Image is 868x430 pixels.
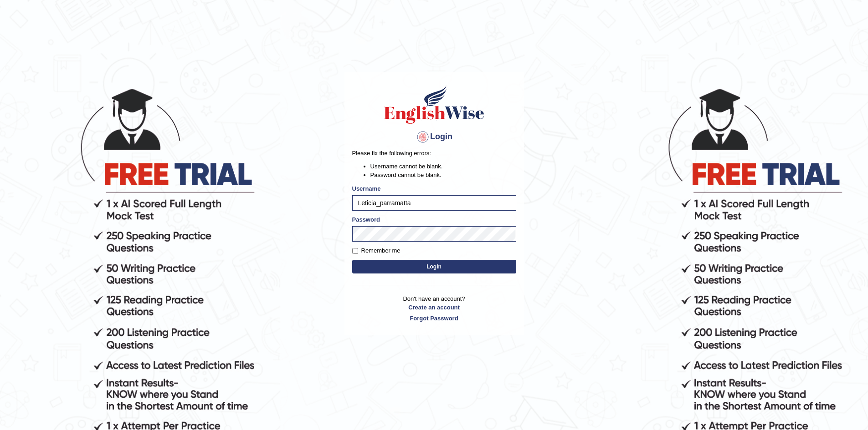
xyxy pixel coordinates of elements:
input: Remember me [352,248,358,254]
a: Forgot Password [352,314,516,323]
label: Username [352,184,381,193]
label: Password [352,215,380,224]
li: Username cannot be blank. [370,162,516,171]
h4: Login [352,130,516,144]
li: Password cannot be blank. [370,171,516,179]
a: Create an account [352,303,516,312]
p: Please fix the following errors: [352,149,516,157]
label: Remember me [352,246,401,255]
img: Logo of English Wise sign in for intelligent practice with AI [382,84,486,125]
button: Login [352,260,516,273]
p: Don't have an account? [352,294,516,323]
